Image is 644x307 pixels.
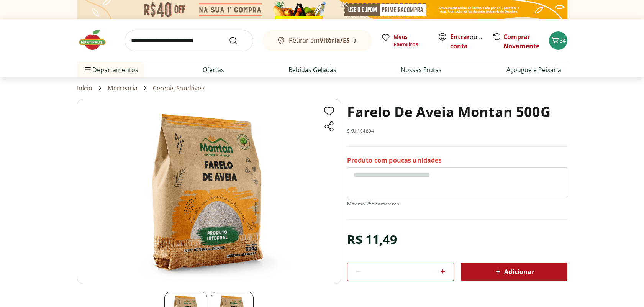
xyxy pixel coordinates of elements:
button: Carrinho [549,31,567,50]
button: Menu [83,61,92,79]
input: search [125,30,253,51]
a: Bebidas Geladas [288,65,336,74]
a: Cereais Saudáveis [153,85,206,92]
p: Produto com poucas unidades [347,156,441,164]
button: Submit Search [229,36,247,45]
span: 34 [560,37,566,44]
a: Comprar Novamente [503,33,539,50]
a: Ofertas [203,65,224,74]
span: Meus Favoritos [393,33,429,48]
a: Mercearia [108,85,137,92]
h1: Farelo De Aveia Montan 500G [347,99,550,125]
a: Início [77,85,93,92]
img: Principal [77,99,341,284]
span: Retirar em [289,37,350,44]
a: Meus Favoritos [381,33,429,48]
a: Criar conta [450,33,492,50]
a: Açougue e Peixaria [506,65,561,74]
img: Hortifruti [77,28,115,51]
a: Nossas Frutas [401,65,442,74]
div: R$ 11,49 [347,229,397,250]
p: SKU: 104804 [347,128,374,134]
span: Departamentos [83,61,138,79]
span: Adicionar [493,267,534,276]
button: Adicionar [461,263,567,281]
button: Retirar emVitória/ES [262,30,372,51]
span: ou [450,32,484,51]
a: Entrar [450,33,470,41]
b: Vitória/ES [320,36,350,44]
